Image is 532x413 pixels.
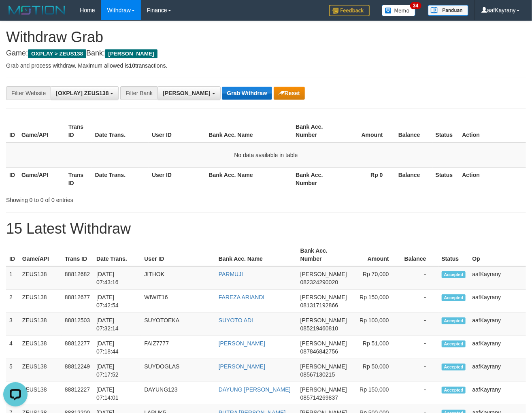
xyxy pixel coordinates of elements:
button: Open LiveChat chat widget [3,3,28,28]
td: ZEUS138 [19,266,62,290]
img: Button%20Memo.svg [382,5,416,16]
td: 1 [6,266,19,290]
td: [DATE] 07:32:14 [93,313,141,336]
td: Rp 100,000 [350,313,401,336]
th: Balance [395,119,432,143]
th: Action [459,119,526,143]
button: Reset [274,87,305,100]
td: Rp 51,000 [350,336,401,359]
span: Copy 087846842756 to clipboard [300,348,338,355]
span: [PERSON_NAME] [300,271,347,277]
td: Rp 50,000 [350,359,401,382]
td: ZEUS138 [19,359,62,382]
th: Op [469,243,526,266]
th: Date Trans. [92,167,149,190]
span: Copy 081317192866 to clipboard [300,302,338,309]
td: aafKayrany [469,290,526,313]
td: SUYDOGLAS [141,359,215,382]
span: Accepted [442,317,466,324]
td: - [401,266,438,290]
img: panduan.png [428,5,468,16]
td: 4 [6,336,19,359]
a: FAREZA ARIANDI [219,294,265,300]
td: aafKayrany [469,336,526,359]
td: FAIZ7777 [141,336,215,359]
td: - [401,336,438,359]
td: 3 [6,313,19,336]
td: 88812682 [62,266,93,290]
a: PARMUJI [219,271,243,277]
span: Copy 082324290020 to clipboard [300,279,338,285]
a: [PERSON_NAME] [219,340,265,347]
td: Rp 150,000 [350,290,401,313]
div: Showing 0 to 0 of 0 entries [6,193,216,204]
td: 88812677 [62,290,93,313]
td: WIWIT16 [141,290,215,313]
th: Trans ID [65,167,92,190]
td: aafKayrany [469,266,526,290]
th: ID [6,167,18,190]
h1: Withdraw Grab [6,29,526,45]
td: aafKayrany [469,382,526,405]
button: [OXPLAY] ZEUS138 [51,86,119,100]
td: 88812503 [62,313,93,336]
td: No data available in table [6,143,526,168]
th: Amount [350,243,401,266]
span: [PERSON_NAME] [300,294,347,300]
td: aafKayrany [469,359,526,382]
th: Bank Acc. Name [215,243,297,266]
th: Game/API [19,243,62,266]
th: Balance [395,167,432,190]
td: 2 [6,290,19,313]
th: ID [6,243,19,266]
td: ZEUS138 [19,382,62,405]
th: Trans ID [65,119,92,143]
span: [PERSON_NAME] [105,49,157,58]
button: [PERSON_NAME] [157,86,220,100]
th: User ID [149,119,205,143]
th: Bank Acc. Number [292,167,339,190]
td: - [401,290,438,313]
a: SUYOTO ADI [219,317,253,324]
th: Bank Acc. Name [205,119,292,143]
td: [DATE] 07:43:16 [93,266,141,290]
th: Trans ID [62,243,93,266]
td: Rp 70,000 [350,266,401,290]
td: [DATE] 07:18:44 [93,336,141,359]
td: ZEUS138 [19,336,62,359]
span: [PERSON_NAME] [300,340,347,347]
th: Status [432,119,459,143]
th: Action [459,167,526,190]
th: Game/API [18,167,65,190]
th: Amount [339,119,395,143]
td: ZEUS138 [19,290,62,313]
td: DAYUNG123 [141,382,215,405]
td: [DATE] 07:14:01 [93,382,141,405]
div: Filter Bank [120,86,157,100]
span: Copy 085219460810 to clipboard [300,325,338,332]
td: [DATE] 07:17:52 [93,359,141,382]
span: [OXPLAY] ZEUS138 [56,90,109,96]
span: Accepted [442,271,466,278]
th: Rp 0 [339,167,395,190]
span: Copy 08567130215 to clipboard [300,371,335,378]
th: User ID [149,167,205,190]
span: Accepted [442,294,466,301]
div: Filter Website [6,86,51,100]
span: Accepted [442,387,466,394]
span: Copy 085714269837 to clipboard [300,394,338,401]
td: 5 [6,359,19,382]
th: Bank Acc. Number [292,119,339,143]
td: 88812249 [62,359,93,382]
th: Date Trans. [93,243,141,266]
td: - [401,382,438,405]
p: Grab and process withdraw. Maximum allowed is transactions. [6,62,526,70]
span: OXPLAY > ZEUS138 [28,49,86,58]
h1: 15 Latest Withdraw [6,221,526,237]
span: [PERSON_NAME] [300,317,347,324]
th: ID [6,119,18,143]
td: [DATE] 07:42:54 [93,290,141,313]
th: Status [438,243,469,266]
td: aafKayrany [469,313,526,336]
strong: 10 [129,62,135,69]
